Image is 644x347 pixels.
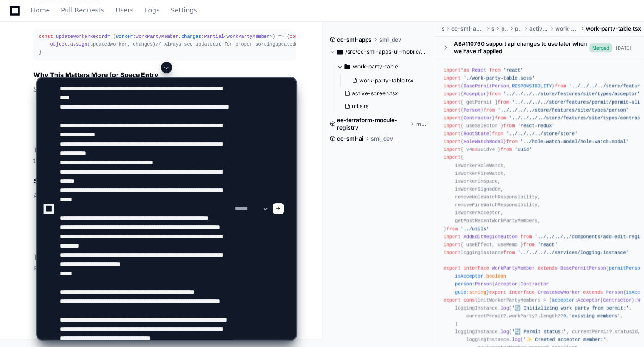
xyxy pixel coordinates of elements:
svg: Directory [337,46,343,57]
span: Users [116,7,134,13]
span: // Always set updatedDt for proper sorting [156,42,276,47]
span: active-screen [529,25,548,32]
span: sml_dev [379,36,401,43]
div: = ( ) => { now = (). () updatedWorker = (worker) . (updatedWorker, changes) updatedWorker. = now ... [39,33,290,56]
span: worker [116,34,133,39]
span: WorkPartyMember [136,34,178,39]
span: /src/cc-sml-apps-ui-mobile/src/pages/permit/active-screen [345,48,428,56]
span: src [442,25,443,32]
span: permit [515,25,522,32]
div: [DATE] [616,44,631,51]
span: Home [31,7,50,13]
button: work-party-table [337,59,428,74]
span: WorkPartyMember [227,34,270,39]
span: src [491,25,493,32]
span: cc-sml-apps [337,36,372,43]
span: assign [70,42,87,47]
span: Pull Requests [61,7,104,13]
svg: Directory [344,61,350,72]
span: work-party-table [555,25,578,32]
span: Merged [589,43,612,52]
span: : , : < > [116,34,272,39]
span: const [39,34,53,39]
span: Settings [171,7,197,13]
div: AB#110760 support api changes to use later when we have tf applied [454,40,589,55]
span: work-party-table.tsx [586,25,641,32]
span: cc-sml-apps-ui-mobile [451,25,485,32]
span: Logs [145,7,159,13]
button: /src/cc-sml-apps-ui-mobile/src/pages/permit/active-screen [330,44,428,59]
span: const [289,34,304,39]
span: changes [181,34,201,39]
span: Partial [204,34,224,39]
span: pages [501,25,508,32]
span: Object [50,42,67,47]
span: updateWorkerRecord [56,34,107,39]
